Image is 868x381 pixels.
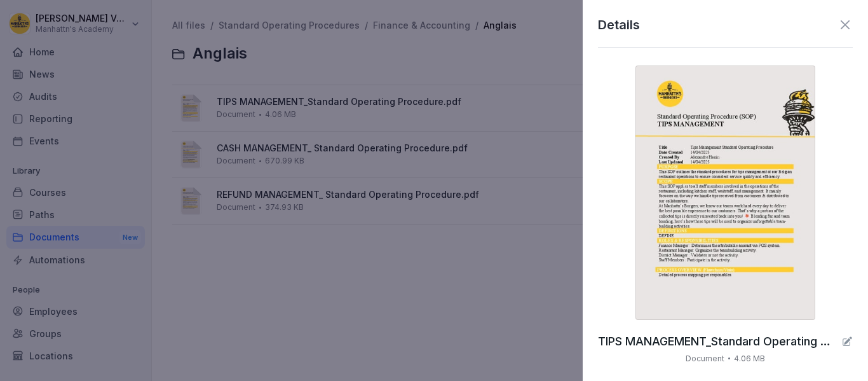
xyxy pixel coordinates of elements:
[734,353,765,364] p: 4.06 MB
[598,15,640,34] p: Details
[635,66,815,320] img: thumbnail
[686,353,724,364] p: Document
[598,335,836,348] p: TIPS MANAGEMENT_Standard Operating Procedure.pdf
